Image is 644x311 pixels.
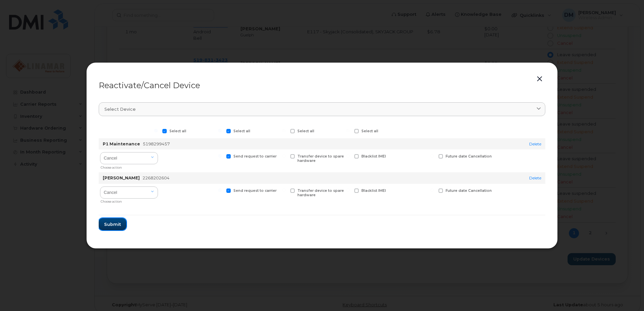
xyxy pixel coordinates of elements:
strong: P1 Maintenance [103,141,140,146]
span: 2268202604 [142,175,169,180]
span: Send request to carrier [233,154,277,159]
a: Select device [99,102,545,116]
span: Future date Cancellation [446,154,492,159]
a: Delete [529,175,541,180]
input: Transfer device to spare hardware [282,188,286,192]
input: Send request to carrier [218,188,222,192]
div: Choose action [101,197,158,204]
span: Select device [104,106,136,112]
span: Select all [233,129,250,133]
input: Send request to carrier [218,154,222,158]
div: Choose action [101,163,158,170]
strong: [PERSON_NAME] [103,175,140,180]
span: Transfer device to spare hardware [297,188,344,197]
input: Select all [154,129,158,132]
button: Submit [99,218,126,230]
a: Delete [529,141,541,146]
span: Select all [361,129,378,133]
input: Blacklist IMEI [346,188,350,192]
input: Transfer device to spare hardware [282,154,286,158]
span: Select all [169,129,186,133]
span: Transfer device to spare hardware [297,154,344,163]
input: Future date Cancellation [430,154,434,158]
span: Send request to carrier [233,188,277,193]
input: Blacklist IMEI [346,154,350,158]
input: Select all [218,129,222,132]
span: Select all [297,129,314,133]
div: Reactivate/Cancel Device [99,81,545,90]
span: Future date Cancellation [446,188,492,193]
span: 5198299457 [143,141,170,146]
input: Future date Cancellation [430,188,434,192]
span: Blacklist IMEI [361,188,386,193]
span: Blacklist IMEI [361,154,386,159]
input: Select all [282,129,286,132]
span: Submit [104,221,121,228]
input: Select all [346,129,350,132]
